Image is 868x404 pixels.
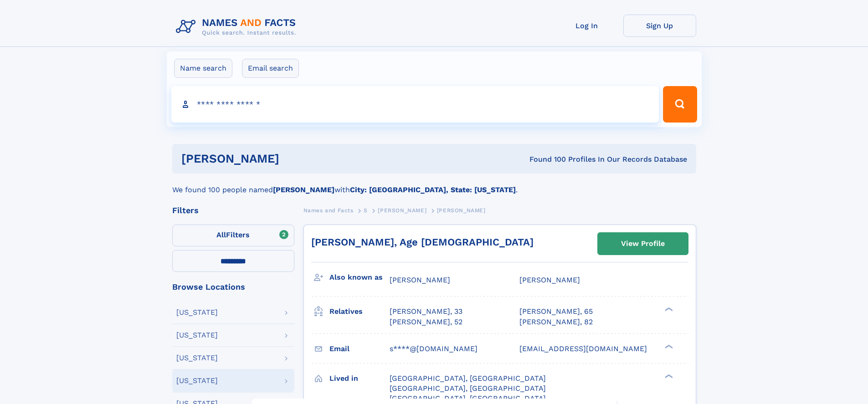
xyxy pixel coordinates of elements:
[598,233,688,255] a: View Profile
[216,230,226,239] span: All
[519,307,593,317] a: [PERSON_NAME], 65
[621,233,665,254] div: View Profile
[390,317,462,327] a: [PERSON_NAME], 52
[390,394,546,403] span: [GEOGRAPHIC_DATA], [GEOGRAPHIC_DATA]
[176,332,218,339] div: [US_STATE]
[329,341,390,357] h3: Email
[329,304,390,319] h3: Relatives
[172,283,294,291] div: Browse Locations
[404,154,687,164] div: Found 100 Profiles In Our Records Database
[176,354,218,362] div: [US_STATE]
[663,86,697,123] button: Search Button
[437,207,486,214] span: [PERSON_NAME]
[181,153,405,164] h1: [PERSON_NAME]
[273,185,334,194] b: [PERSON_NAME]
[663,307,673,312] div: ❯
[242,59,299,78] label: Email search
[378,207,426,214] span: [PERSON_NAME]
[390,276,450,284] span: [PERSON_NAME]
[378,205,426,216] a: [PERSON_NAME]
[176,377,218,384] div: [US_STATE]
[171,86,659,123] input: search input
[390,384,546,393] span: [GEOGRAPHIC_DATA], [GEOGRAPHIC_DATA]
[550,15,623,37] a: Log In
[329,270,390,285] h3: Also known as
[350,185,516,194] b: City: [GEOGRAPHIC_DATA], State: [US_STATE]
[364,205,368,216] a: S
[663,373,673,379] div: ❯
[519,317,593,327] a: [PERSON_NAME], 82
[176,309,218,316] div: [US_STATE]
[663,343,673,349] div: ❯
[311,236,534,248] a: [PERSON_NAME], Age [DEMOGRAPHIC_DATA]
[623,15,696,37] a: Sign Up
[172,225,294,246] label: Filters
[329,371,390,386] h3: Lived in
[390,307,462,317] a: [PERSON_NAME], 33
[172,206,294,215] div: Filters
[519,276,580,284] span: [PERSON_NAME]
[172,15,303,39] img: Logo Names and Facts
[390,374,546,383] span: [GEOGRAPHIC_DATA], [GEOGRAPHIC_DATA]
[364,207,368,214] span: S
[303,205,354,216] a: Names and Facts
[174,59,232,78] label: Name search
[172,174,696,195] div: We found 100 people named with .
[519,344,647,353] span: [EMAIL_ADDRESS][DOMAIN_NAME]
